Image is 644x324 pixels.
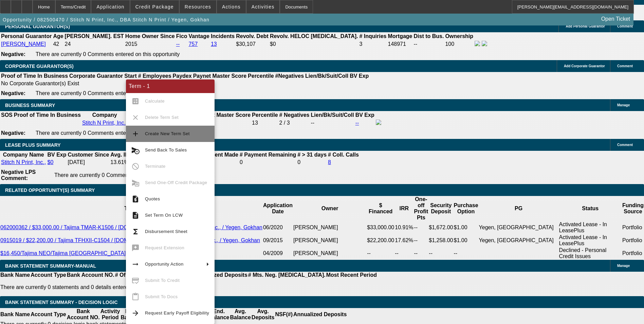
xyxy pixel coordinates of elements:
[145,262,184,267] span: Opportunity Action
[69,73,123,79] b: Corporate Guarantor
[208,308,229,321] th: End. Balance
[131,130,140,138] mat-icon: add
[293,247,367,260] td: [PERSON_NAME]
[194,272,247,278] th: Annualized Deposits
[3,17,209,22] span: Opportunity / 082500470 / Stitch N Print, Inc., DBA Stitch N Print / Yegen, Gokhan
[68,159,110,166] td: [DATE]
[65,40,124,48] td: 24
[252,120,278,126] div: 13
[293,196,367,221] th: Owner
[359,33,386,39] b: # Inquiries
[180,0,216,13] button: Resources
[367,221,394,234] td: $33,000.00
[145,213,183,218] span: Set Term On LCW
[328,159,331,165] a: 8
[185,4,211,10] span: Resources
[367,196,394,221] th: $ Financed
[482,41,487,46] img: linkedin-icon.png
[53,33,63,39] b: Age
[236,40,269,48] td: $30,107
[125,33,175,39] b: Home Owner Since
[252,4,275,10] span: Activities
[5,103,55,108] span: BUSINESS SUMMARY
[196,159,239,166] td: 94
[110,159,133,166] td: 13.61%
[176,41,180,47] a: --
[248,272,326,278] th: # Mts. Neg. [MEDICAL_DATA].
[428,234,453,247] td: $1,258.00
[176,33,187,39] b: Fico
[82,120,127,126] a: Stitch N Print, Inc.,
[559,234,622,247] td: Activated Lease - In LeasePlus
[222,4,241,10] span: Actions
[36,90,180,96] span: There are currently 0 Comments entered on this opportunity
[36,51,180,57] span: There are currently 0 Comments entered on this opportunity
[0,237,260,243] a: 0915019 / $22,200.00 / Tajima TFHXII-C1504 / [DOMAIN_NAME] / G&M Embroidery., Inc., / Yegen, Gokhan
[359,40,387,48] td: 3
[1,80,372,87] td: No Corporate Guarantor(s) Exist
[193,73,246,79] b: Paynet Master Score
[559,247,622,260] td: Declined - Personal Credit Issues
[145,147,187,152] span: Send Back To Sales
[394,234,413,247] td: 17.62%
[1,112,13,119] th: SOS
[453,247,478,260] td: --
[145,131,190,136] span: Create New Term Set
[275,73,304,79] b: #Negatives
[145,229,187,234] span: Disbursement Sheet
[328,152,359,158] b: # Coll. Calls
[67,308,100,321] th: Bank Account NO.
[131,211,140,219] mat-icon: description
[53,40,63,48] td: 42
[479,221,559,234] td: Yegen, [GEOGRAPHIC_DATA]
[246,0,280,13] button: Activities
[270,33,358,39] b: Revolv. HELOC [MEDICAL_DATA].
[1,169,36,181] b: Negative LPS Comment:
[5,300,118,305] span: Bank Statement Summary - Decision Logic
[376,120,381,125] img: facebook-icon.png
[445,40,474,48] td: 100
[173,73,192,79] b: Paydex
[196,152,238,158] b: # Payment Made
[293,221,367,234] td: [PERSON_NAME]
[54,172,198,178] span: There are currently 0 Comments entered on this opportunity
[131,260,140,268] mat-icon: arrow_right_alt
[1,130,25,136] b: Negative:
[92,112,117,118] b: Company
[124,73,136,79] b: Start
[559,221,622,234] td: Activated Lease - In LeasePlus
[475,41,480,46] img: facebook-icon.png
[305,73,348,79] b: Lien/Bk/Suit/Coll
[0,250,126,256] a: $16,450/Tajima NEO/Tajima [GEOGRAPHIC_DATA]
[564,64,605,68] span: Add Corporate Guarantor
[297,152,327,158] b: # > 31 days
[91,0,129,13] button: Application
[559,196,622,221] th: Status
[236,33,269,39] b: Revolv. Debt
[350,73,369,79] b: BV Exp
[47,152,66,158] b: BV Exp
[14,112,81,119] th: Proof of Time In Business
[131,228,140,236] mat-icon: functions
[248,73,274,79] b: Percentile
[279,120,310,126] div: 2 / 3
[388,33,412,39] b: Mortgage
[211,41,217,47] a: 13
[239,159,296,166] td: 0
[1,90,25,96] b: Negative:
[138,73,171,79] b: # Employees
[125,41,137,47] span: 2015
[414,196,429,221] th: One-off Profit Pts
[617,103,630,107] span: Manage
[96,4,124,10] span: Application
[3,152,44,158] b: Company Name
[110,152,133,158] b: Avg. IRR
[413,40,444,48] td: --
[120,308,142,321] th: Beg. Balance
[263,234,293,247] td: 09/2015
[279,112,310,118] b: # Negatives
[617,264,630,268] span: Manage
[293,308,347,321] th: Annualized Deposits
[47,159,53,165] a: $0
[263,221,293,234] td: 06/2020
